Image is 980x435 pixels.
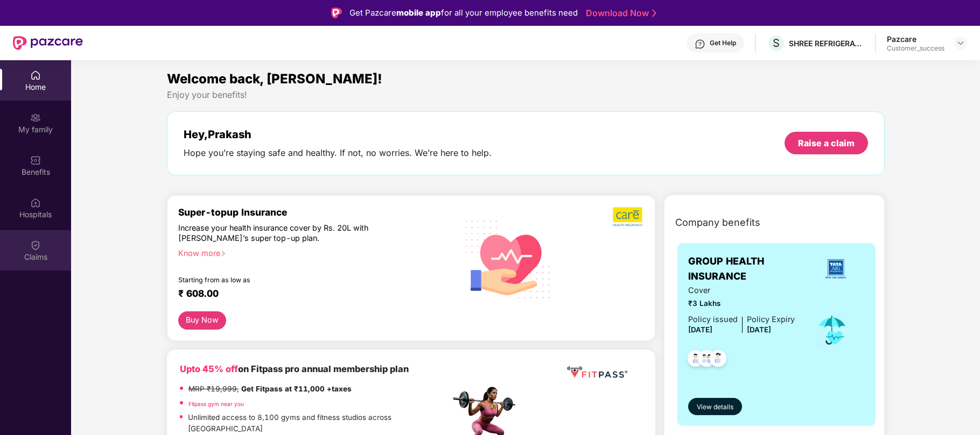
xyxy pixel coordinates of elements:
img: Logo [331,8,342,18]
p: Unlimited access to 8,100 gyms and fitness studios across [GEOGRAPHIC_DATA] [188,412,449,434]
img: New Pazcare Logo [13,36,83,50]
span: Welcome back, [PERSON_NAME]! [167,71,382,87]
del: MRP ₹19,999, [188,384,239,393]
span: [DATE] [688,325,712,334]
strong: mobile app [396,8,441,18]
div: Know more [178,248,444,255]
img: svg+xml;base64,PHN2ZyBpZD0iSG9zcGl0YWxzIiB4bWxucz0iaHR0cDovL3d3dy53My5vcmcvMjAwMC9zdmciIHdpZHRoPS... [30,197,41,208]
div: ₹ 608.00 [178,288,439,301]
img: insurerLogo [821,254,850,283]
div: Raise a claim [798,137,855,149]
img: svg+xml;base64,PHN2ZyB4bWxucz0iaHR0cDovL3d3dy53My5vcmcvMjAwMC9zdmciIHdpZHRoPSI0OC45NDMiIGhlaWdodD... [705,347,731,373]
div: Enjoy your benefits! [167,89,885,101]
button: View details [688,398,743,415]
div: Get Pazcare for all your employee benefits need [349,6,578,19]
img: icon [815,312,850,348]
span: S [773,37,780,49]
span: View details [697,402,733,412]
img: svg+xml;base64,PHN2ZyBpZD0iSG9tZSIgeG1sbnM9Imh0dHA6Ly93d3cudzMub3JnLzIwMDAvc3ZnIiB3aWR0aD0iMjAiIG... [30,70,41,81]
b: on Fitpass pro annual membership plan [180,363,409,374]
div: Hope you’re staying safe and healthy. If not, no worries. We’re here to help. [184,147,492,159]
div: Policy issued [688,313,738,326]
img: b5dec4f62d2307b9de63beb79f102df3.png [613,206,643,227]
span: Company benefits [675,215,760,230]
div: Hey, Prakash [184,128,492,141]
a: Download Now [586,8,653,19]
img: svg+xml;base64,PHN2ZyBpZD0iQ2xhaW0iIHhtbG5zPSJodHRwOi8vd3d3LnczLm9yZy8yMDAwL3N2ZyIgd2lkdGg9IjIwIi... [30,240,41,251]
img: svg+xml;base64,PHN2ZyB3aWR0aD0iMjAiIGhlaWdodD0iMjAiIHZpZXdCb3g9IjAgMCAyMCAyMCIgZmlsbD0ibm9uZSIgeG... [30,112,41,123]
b: Upto 45% off [180,363,238,374]
img: svg+xml;base64,PHN2ZyB4bWxucz0iaHR0cDovL3d3dy53My5vcmcvMjAwMC9zdmciIHdpZHRoPSI0OC45NDMiIGhlaWdodD... [683,347,709,373]
div: Starting from as low as [178,276,404,283]
div: SHREE REFRIGERATIONS LIMITED [789,38,864,48]
span: ₹3 Lakhs [688,298,795,309]
div: Increase your health insurance cover by Rs. 20L with [PERSON_NAME]’s super top-up plan. [178,223,403,243]
button: Buy Now [178,311,227,330]
span: GROUP HEALTH INSURANCE [688,254,808,284]
span: right [220,251,226,256]
a: Fitpass gym near you [188,401,244,407]
div: Super-topup Insurance [178,206,450,218]
div: Pazcare [887,34,944,44]
img: Stroke [652,8,656,19]
span: Cover [688,284,795,297]
span: [DATE] [747,325,771,334]
strong: Get Fitpass at ₹11,000 +taxes [241,384,352,393]
div: Customer_success [887,44,944,53]
img: svg+xml;base64,PHN2ZyBpZD0iRHJvcGRvd24tMzJ4MzIiIHhtbG5zPSJodHRwOi8vd3d3LnczLm9yZy8yMDAwL3N2ZyIgd2... [956,39,965,47]
img: svg+xml;base64,PHN2ZyBpZD0iQmVuZWZpdHMiIHhtbG5zPSJodHRwOi8vd3d3LnczLm9yZy8yMDAwL3N2ZyIgd2lkdGg9Ij... [30,155,41,166]
img: fppp.png [565,362,629,382]
img: svg+xml;base64,PHN2ZyBpZD0iSGVscC0zMngzMiIgeG1sbnM9Imh0dHA6Ly93d3cudzMub3JnLzIwMDAvc3ZnIiB3aWR0aD... [695,39,705,49]
img: svg+xml;base64,PHN2ZyB4bWxucz0iaHR0cDovL3d3dy53My5vcmcvMjAwMC9zdmciIHdpZHRoPSI0OC45MTUiIGhlaWdodD... [694,347,720,373]
div: Policy Expiry [747,313,795,326]
div: Get Help [710,39,736,47]
img: svg+xml;base64,PHN2ZyB4bWxucz0iaHR0cDovL3d3dy53My5vcmcvMjAwMC9zdmciIHhtbG5zOnhsaW5rPSJodHRwOi8vd3... [457,206,559,311]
